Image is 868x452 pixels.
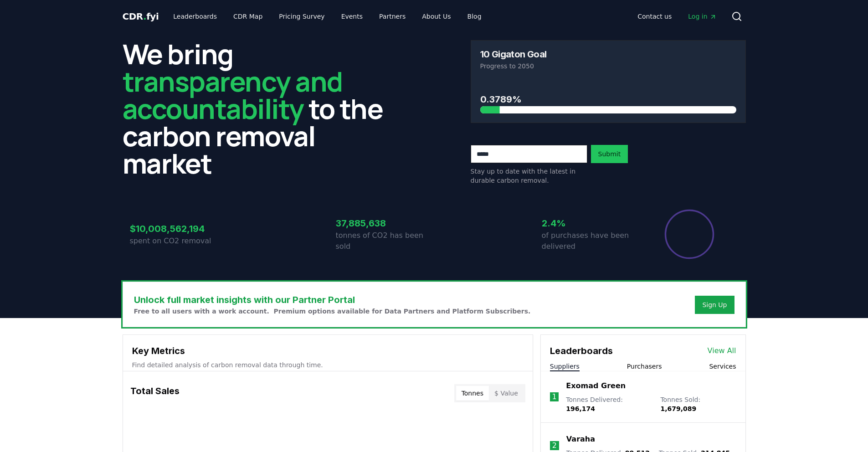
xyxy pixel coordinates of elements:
[702,300,727,309] a: Sign Up
[143,11,146,22] span: .
[132,360,524,370] p: Find detailed analysis of carbon removal data through time.
[489,386,524,401] button: $ Value
[695,296,734,314] button: Sign Up
[550,362,580,371] button: Suppliers
[336,230,434,252] p: tonnes of CO2 has been sold
[566,395,651,413] p: Tonnes Delivered :
[480,50,547,59] h3: 10 Gigaton Goal
[134,293,531,307] h3: Unlock full market insights with our Partner Portal
[627,362,662,371] button: Purchasers
[471,167,587,185] p: Stay up to date with the latest in durable carbon removal.
[415,8,458,25] a: About Us
[542,216,640,230] h3: 2.4%
[630,8,679,25] a: Contact us
[566,380,626,391] a: Exomad Green
[130,222,228,236] h3: $10,008,562,194
[660,405,696,412] span: 1,679,089
[130,236,228,247] p: spent on CO2 removal
[550,344,613,358] h3: Leaderboards
[709,362,736,371] button: Services
[130,384,180,402] h3: Total Sales
[664,209,715,260] div: Percentage of sales delivered
[460,8,489,25] a: Blog
[336,216,434,230] h3: 37,885,638
[123,10,159,23] a: CDR.fyi
[566,405,595,412] span: 196,174
[552,440,557,451] p: 2
[688,12,716,21] span: Log in
[708,345,736,356] a: View All
[123,11,159,22] span: CDR fyi
[591,145,628,163] button: Submit
[134,307,531,316] p: Free to all users with a work account. Premium options available for Data Partners and Platform S...
[552,391,556,402] p: 1
[123,40,398,177] h2: We bring to the carbon removal market
[630,8,724,25] nav: Main
[660,395,736,413] p: Tonnes Sold :
[334,8,370,25] a: Events
[166,8,224,25] a: Leaderboards
[456,386,489,401] button: Tonnes
[480,62,736,71] p: Progress to 2050
[132,344,524,358] h3: Key Metrics
[166,8,488,25] nav: Main
[226,8,270,25] a: CDR Map
[272,8,332,25] a: Pricing Survey
[123,62,343,127] span: transparency and accountability
[372,8,413,25] a: Partners
[681,8,724,25] a: Log in
[542,230,640,252] p: of purchases have been delivered
[566,434,595,445] a: Varaha
[480,92,736,106] h3: 0.3789%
